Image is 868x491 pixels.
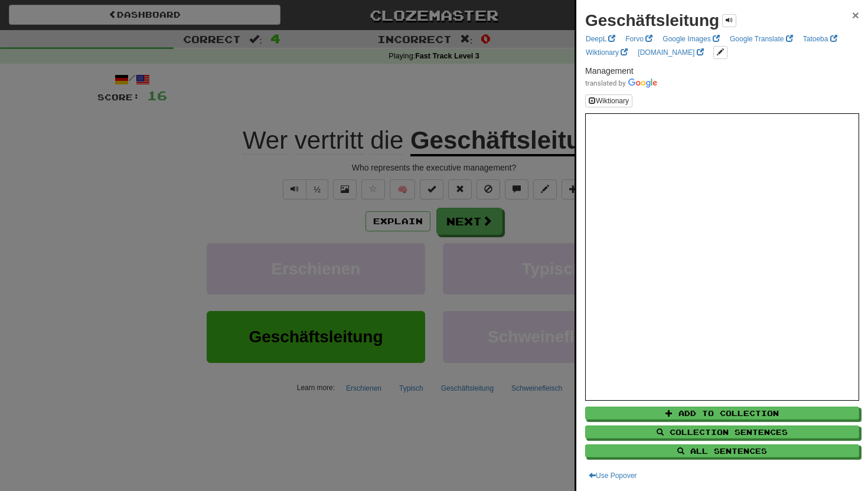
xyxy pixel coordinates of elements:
img: Color short [585,78,657,88]
a: Google Images [659,32,723,45]
a: [DOMAIN_NAME] [634,46,707,59]
a: DeepL [582,32,619,45]
span: Management [585,66,634,76]
button: Collection Sentences [585,425,859,438]
a: Google Translate [726,32,797,45]
a: Tatoeba [800,32,841,45]
button: Add to Collection [585,407,859,420]
button: Close [852,9,859,21]
a: Wiktionary [582,46,631,59]
a: Forvo [622,32,656,45]
span: × [852,8,859,22]
strong: Geschäftsleitung [585,11,719,30]
button: edit links [713,46,727,59]
button: Use Popover [585,469,640,482]
button: Wiktionary [585,94,632,107]
button: All Sentences [585,444,859,457]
